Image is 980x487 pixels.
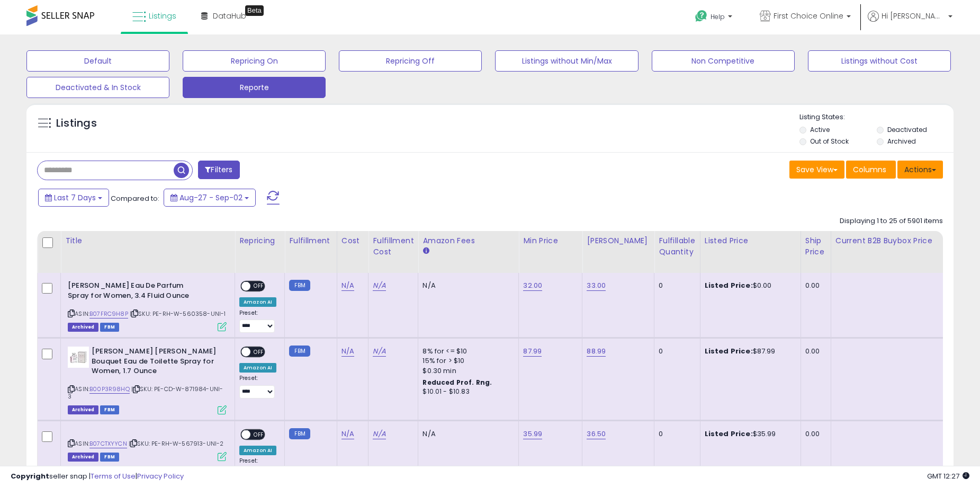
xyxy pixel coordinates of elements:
[587,346,606,357] a: 88.99
[250,430,267,439] span: OFF
[695,10,708,23] i: Get Help
[289,428,310,439] small: FBM
[887,137,916,146] label: Archived
[705,235,796,246] div: Listed Price
[705,347,793,356] div: $87.99
[89,439,127,448] a: B07CTXYYCN
[373,346,385,357] a: N/A
[11,472,184,482] div: seller snap | |
[164,189,256,207] button: Aug-27 - Sep-02
[687,2,743,34] a: Help
[111,193,159,203] span: Compared to:
[68,347,89,368] img: 313LNMj+hpL._SL40_.jpg
[810,137,849,146] label: Out of Stock
[835,235,943,246] div: Current B2B Buybox Price
[68,281,227,330] div: ASIN:
[11,471,49,481] strong: Copyright
[65,235,230,246] div: Title
[89,309,128,318] a: B07FRC9H8P
[100,323,119,332] span: FBM
[289,346,310,357] small: FBM
[198,161,239,179] button: Filters
[56,116,97,131] h5: Listings
[805,347,823,356] div: 0.00
[250,282,267,291] span: OFF
[250,348,267,357] span: OFF
[422,366,510,376] div: $0.30 min
[705,280,753,290] b: Listed Price:
[183,50,326,72] button: Repricing On
[523,429,542,439] a: 35.99
[68,385,223,401] span: | SKU: PE-CD-W-871984-UNI-3
[846,161,896,179] button: Columns
[587,235,650,246] div: [PERSON_NAME]
[68,347,227,413] div: ASIN:
[245,5,264,16] div: Tooltip anchor
[100,453,119,462] span: FBM
[422,356,510,366] div: 15% for > $10
[289,235,332,246] div: Fulfillment
[341,429,354,439] a: N/A
[422,429,510,439] div: N/A
[805,429,823,439] div: 0.00
[89,385,130,394] a: B00P3R98HQ
[100,405,119,414] span: FBM
[183,77,326,98] button: Reporte
[422,378,492,387] b: Reduced Prof. Rng.
[239,297,276,307] div: Amazon AI
[897,161,943,179] button: Actions
[341,280,354,291] a: N/A
[239,375,276,399] div: Preset:
[495,50,638,72] button: Listings without Min/Max
[422,387,510,396] div: $10.01 - $10.83
[805,281,823,290] div: 0.00
[373,235,413,258] div: Fulfillment Cost
[422,235,514,246] div: Amazon Fees
[523,346,542,357] a: 87.99
[789,161,844,179] button: Save View
[179,192,242,203] span: Aug-27 - Sep-02
[289,280,310,291] small: FBM
[422,347,510,356] div: 8% for <= $10
[422,281,510,290] div: N/A
[882,11,945,21] span: Hi [PERSON_NAME]
[68,281,196,303] b: [PERSON_NAME] Eau De Parfum Spray for Women, 3.4 Fluid Ounce
[68,405,98,414] span: Listings that have been deleted from Seller Central
[339,50,482,72] button: Repricing Off
[239,446,276,455] div: Amazon AI
[239,235,280,246] div: Repricing
[91,471,136,481] a: Terms of Use
[659,281,691,290] div: 0
[774,11,843,21] span: First Choice Online
[239,457,276,481] div: Preset:
[341,235,364,246] div: Cost
[840,216,943,226] div: Displaying 1 to 25 of 5901 items
[341,346,354,357] a: N/A
[887,125,927,134] label: Deactivated
[587,429,606,439] a: 36.50
[659,347,691,356] div: 0
[68,323,98,332] span: Listings that have been deleted from Seller Central
[523,235,578,246] div: Min Price
[659,429,691,439] div: 0
[137,471,184,481] a: Privacy Policy
[239,363,276,373] div: Amazon AI
[711,12,725,21] span: Help
[54,192,96,203] span: Last 7 Days
[422,246,429,256] small: Amazon Fees.
[853,164,886,175] span: Columns
[805,235,826,258] div: Ship Price
[705,429,753,439] b: Listed Price:
[149,11,176,21] span: Listings
[373,429,385,439] a: N/A
[26,50,169,72] button: Default
[68,429,227,461] div: ASIN:
[92,347,220,379] b: [PERSON_NAME] [PERSON_NAME] Bouquet Eau de Toilette Spray for Women, 1.7 Ounce
[868,11,952,34] a: Hi [PERSON_NAME]
[659,235,695,258] div: Fulfillable Quantity
[523,280,542,291] a: 32.00
[810,125,830,134] label: Active
[68,453,98,462] span: Listings that have been deleted from Seller Central
[652,50,795,72] button: Non Competitive
[705,429,793,439] div: $35.99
